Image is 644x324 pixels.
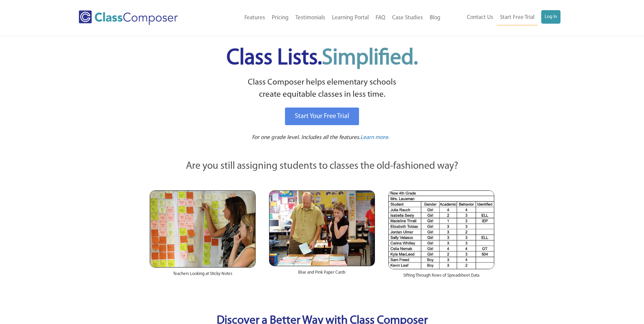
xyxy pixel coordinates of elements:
[329,10,372,25] a: Learning Portal
[268,10,292,25] a: Pricing
[269,190,375,266] img: Blue and Pink Paper Cards
[150,190,256,268] img: Teachers Looking at Sticky Notes
[206,10,444,25] nav: Header Menu
[322,47,418,69] span: Simplified.
[150,268,256,284] div: Teachers Looking at Sticky Notes
[292,10,329,25] a: Testimonials
[541,10,560,24] a: Log In
[463,10,497,25] a: Contact Us
[285,108,359,125] a: Start Your Free Trial
[497,10,538,25] a: Start Free Trial
[372,10,389,25] a: FAQ
[150,159,495,174] p: Are you still assigning students to classes the old-fashioned way?
[295,113,349,120] span: Start Your Free Trial
[226,47,418,69] span: Class Lists.
[388,269,494,285] div: Sifting Through Rows of Spreadsheet Data
[426,10,444,25] a: Blog
[388,190,494,269] img: Spreadsheets
[241,10,268,25] a: Features
[444,10,560,25] nav: Header Menu
[389,10,426,25] a: Case Studies
[269,266,375,282] div: Blue and Pink Paper Cards
[79,10,178,25] img: Class Composer
[252,135,360,140] span: For one grade level. Includes all the features.
[149,76,496,101] p: Class Composer helps elementary schools create equitable classes in less time.
[360,134,389,142] a: Learn more.
[360,135,389,140] span: Learn more.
